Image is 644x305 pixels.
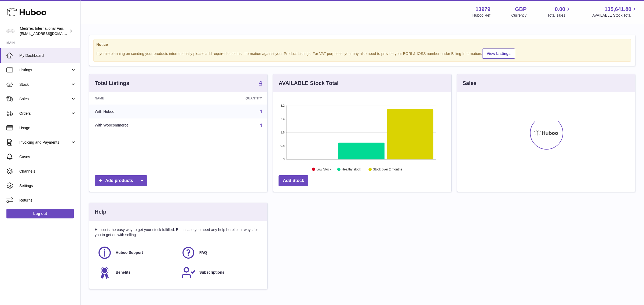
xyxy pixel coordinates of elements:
div: If you're planning on sending your products internationally please add required customs informati... [96,48,628,59]
div: Huboo Ref [473,13,491,18]
span: FAQ [199,250,207,255]
text: 0 [283,158,285,161]
a: Log out [6,209,74,218]
span: Usage [19,125,76,131]
a: FAQ [181,246,259,260]
h3: Total Listings [95,80,129,87]
a: 0.00 Total sales [547,6,571,18]
span: 0.00 [555,6,565,13]
span: Subscriptions [199,270,224,275]
text: 2.4 [281,117,285,121]
text: 0.8 [281,144,285,147]
span: Benefits [116,270,130,275]
span: Returns [19,198,76,203]
span: 135,641.80 [605,6,631,13]
text: Low Stock [316,168,331,171]
span: Huboo Support [116,250,143,255]
img: internalAdmin-13979@internal.huboo.com [6,27,14,35]
a: Add products [95,175,147,186]
a: 4 [259,123,262,128]
span: Settings [19,183,76,188]
span: Orders [19,111,71,116]
a: Subscriptions [181,265,259,280]
th: Name [89,92,200,105]
th: Quantity [200,92,268,105]
strong: Notice [96,42,628,47]
a: Huboo Support [97,246,176,260]
a: View Listings [482,49,515,59]
span: AVAILABLE Stock Total [592,13,638,18]
a: 4 [259,80,262,87]
strong: 13979 [475,6,491,13]
h3: AVAILABLE Stock Total [279,80,338,87]
div: MediTec International FairLife Group DMCC [20,26,68,36]
strong: GBP [515,6,526,13]
td: With Woocommerce [89,118,200,132]
span: [EMAIL_ADDRESS][DOMAIN_NAME] [20,31,79,36]
a: Add Stock [279,175,308,186]
p: Huboo is the easy way to get your stock fulfilled. But incase you need any help here's our ways f... [95,227,262,237]
span: Sales [19,96,71,102]
span: Channels [19,169,76,174]
span: Stock [19,82,71,87]
a: Benefits [97,265,176,280]
text: 3.2 [281,104,285,107]
span: Invoicing and Payments [19,140,71,145]
a: 135,641.80 AVAILABLE Stock Total [592,6,638,18]
span: Cases [19,154,76,159]
div: Currency [511,13,527,18]
text: 1.6 [281,131,285,134]
h3: Sales [463,80,477,87]
td: With Huboo [89,105,200,118]
text: Healthy stock [342,168,361,171]
strong: 4 [259,80,262,85]
a: 4 [259,109,262,114]
span: Total sales [547,13,571,18]
h3: Help [95,208,106,215]
span: My Dashboard [19,53,76,58]
text: Stock over 2 months [373,168,402,171]
span: Listings [19,68,71,73]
